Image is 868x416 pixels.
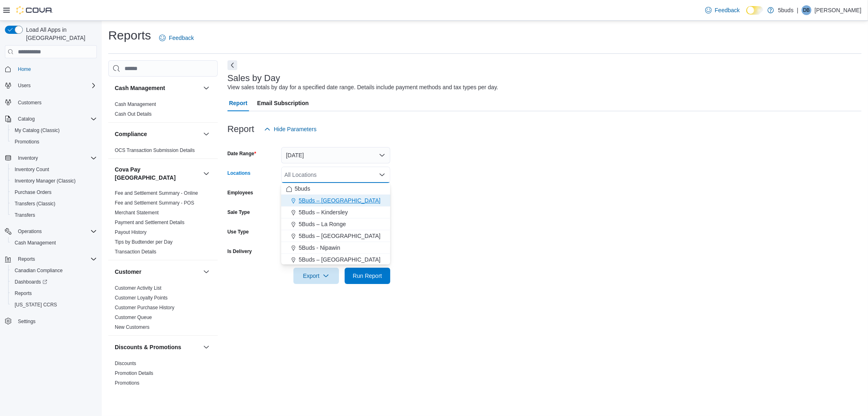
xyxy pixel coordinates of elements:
[281,254,390,266] button: 5Buds – [GEOGRAPHIC_DATA]
[257,95,309,111] span: Email Subscription
[299,220,346,228] span: 5Buds – La Ronge
[15,127,60,134] span: My Catalog (Classic)
[156,30,197,46] a: Feedback
[115,219,184,226] span: Payment and Settlement Details
[115,249,156,255] a: Transaction Details
[15,81,97,90] span: Users
[15,200,55,207] span: Transfers (Classic)
[281,195,390,207] button: 5Buds – [GEOGRAPHIC_DATA]
[115,343,200,351] button: Discounts & Promotions
[2,226,100,237] button: Operations
[8,288,100,299] button: Reports
[11,125,97,135] span: My Catalog (Classic)
[2,152,100,164] button: Inventory
[227,209,250,216] label: Sale Type
[15,227,97,236] span: Operations
[115,285,162,291] span: Customer Activity List
[115,268,200,276] button: Customer
[15,240,56,246] span: Cash Management
[115,200,194,206] span: Fee and Settlement Summary - POS
[115,361,136,366] a: Discounts
[115,370,153,376] a: Promotion Details
[115,229,146,236] span: Payout History
[201,83,211,93] button: Cash Management
[115,268,141,276] h3: Customer
[11,125,63,135] a: My Catalog (Classic)
[15,64,97,74] span: Home
[8,198,100,209] button: Transfers (Classic)
[115,210,159,216] a: Merchant Statement
[15,302,57,308] span: [US_STATE] CCRS
[281,230,390,242] button: 5Buds – [GEOGRAPHIC_DATA]
[299,208,348,216] span: 5Buds – Kindersley
[15,139,39,145] span: Promotions
[11,266,97,275] span: Canadian Compliance
[115,101,156,107] a: Cash Management
[11,300,60,310] a: [US_STATE] CCRS
[15,254,97,264] span: Reports
[15,81,34,90] button: Users
[115,343,181,351] h3: Discounts & Promotions
[2,63,100,75] button: Home
[115,84,165,92] h3: Cash Management
[11,277,50,287] a: Dashboards
[115,324,149,330] a: New Customers
[11,210,38,220] a: Transfers
[115,165,200,182] button: Cova Pay [GEOGRAPHIC_DATA]
[778,5,794,15] p: 5buds
[18,256,35,262] span: Reports
[715,6,740,14] span: Feedback
[281,147,390,163] button: [DATE]
[227,73,280,83] h3: Sales by Day
[201,129,211,139] button: Compliance
[115,130,147,138] h3: Compliance
[281,242,390,254] button: 5Buds - Nipawin
[8,209,100,221] button: Transfers
[11,199,97,209] span: Transfers (Classic)
[15,178,76,184] span: Inventory Manager (Classic)
[5,60,97,348] nav: Complex example
[11,176,79,186] a: Inventory Manager (Classic)
[115,315,152,320] a: Customer Queue
[8,265,100,276] button: Canadian Compliance
[11,137,97,147] span: Promotions
[15,212,35,218] span: Transfers
[274,125,317,133] span: Hide Parameters
[797,5,798,15] p: |
[108,99,218,122] div: Cash Management
[227,124,254,134] h3: Report
[702,2,743,18] a: Feedback
[298,268,334,284] span: Export
[115,370,153,376] span: Promotion Details
[115,147,195,153] a: OCS Transaction Submission Details
[8,175,100,187] button: Inventory Manager (Classic)
[11,238,97,248] span: Cash Management
[18,66,31,73] span: Home
[15,114,38,124] button: Catalog
[11,199,59,209] a: Transfers (Classic)
[15,64,34,74] a: Home
[18,228,42,235] span: Operations
[18,318,35,325] span: Settings
[299,255,380,264] span: 5Buds – [GEOGRAPHIC_DATA]
[345,268,390,284] button: Run Report
[353,272,382,280] span: Run Report
[115,239,173,245] a: Tips by Budtender per Day
[115,111,152,117] span: Cash Out Details
[11,165,97,174] span: Inventory Count
[2,113,100,125] button: Catalog
[108,188,218,260] div: Cova Pay [GEOGRAPHIC_DATA]
[2,315,100,327] button: Settings
[115,147,195,154] span: OCS Transaction Submission Details
[281,207,390,218] button: 5Buds – Kindersley
[8,164,100,175] button: Inventory Count
[8,125,100,136] button: My Catalog (Classic)
[108,145,218,158] div: Compliance
[2,80,100,91] button: Users
[115,220,184,225] a: Payment and Settlement Details
[8,299,100,310] button: [US_STATE] CCRS
[115,314,152,321] span: Customer Queue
